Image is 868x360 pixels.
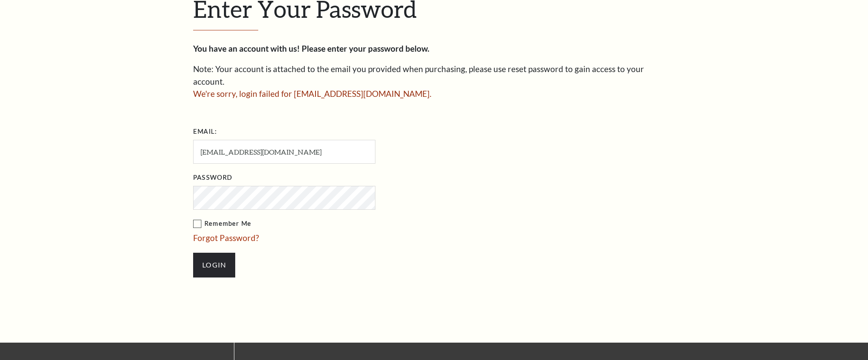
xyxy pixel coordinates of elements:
[302,43,429,53] strong: Please enter your password below.
[193,172,232,183] label: Password
[193,233,259,243] a: Forgot Password?
[193,126,217,137] label: Email:
[193,89,431,99] span: We're sorry, login failed for [EMAIL_ADDRESS][DOMAIN_NAME].
[193,218,462,229] label: Remember Me
[193,43,300,53] strong: You have an account with us!
[193,140,375,164] input: Required
[193,63,675,88] p: Note: Your account is attached to the email you provided when purchasing, please use reset passwo...
[193,253,235,277] input: Login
